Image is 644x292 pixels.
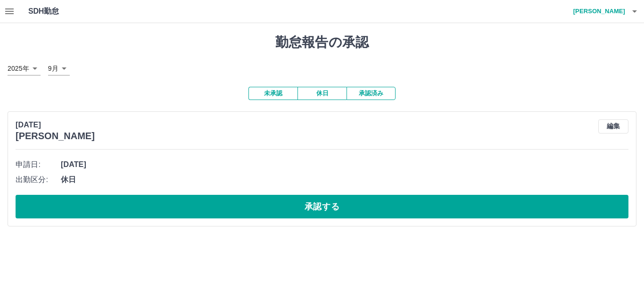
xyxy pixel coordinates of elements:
[8,62,41,75] div: 2025年
[61,159,628,170] span: [DATE]
[48,62,70,75] div: 9月
[598,119,628,133] button: 編集
[16,131,95,142] h3: [PERSON_NAME]
[61,174,628,185] span: 休日
[16,119,95,131] p: [DATE]
[16,159,61,170] span: 申請日:
[16,195,628,218] button: 承認する
[16,174,61,185] span: 出勤区分:
[248,87,297,100] button: 未承認
[347,87,396,100] button: 承認済み
[8,34,636,50] h1: 勤怠報告の承認
[297,87,347,100] button: 休日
